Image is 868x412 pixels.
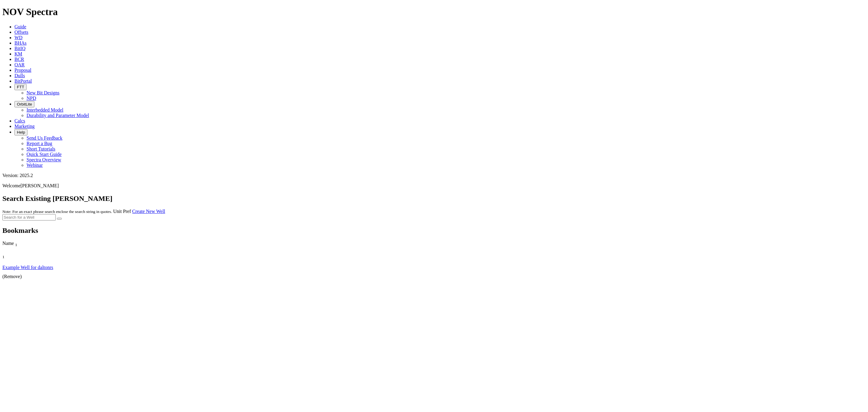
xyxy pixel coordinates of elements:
a: Interbedded Model [27,107,63,113]
a: Create New Well [132,209,165,214]
a: Guide [14,24,26,29]
a: KM [14,51,22,56]
a: BitPortal [14,78,32,84]
sub: 1 [2,255,5,259]
a: Webinar [27,163,43,168]
div: Column Menu [2,247,826,253]
button: Help [14,129,27,135]
a: Unit Pref [113,209,131,214]
a: OAR [14,62,25,67]
a: Quick Start Guide [27,152,61,157]
a: Offsets [14,30,28,35]
span: FTT [17,85,24,89]
div: Name Sort None [2,241,826,247]
a: Short Tutorials [27,146,55,151]
span: [PERSON_NAME] [20,183,59,188]
span: Name [2,241,14,246]
span: OrbitLite [17,102,32,106]
a: Report a Bug [27,141,52,146]
a: NPD [27,96,36,101]
a: Dulls [14,73,25,78]
div: Version: 2025.2 [2,173,866,178]
a: Send Us Feedback [27,135,62,141]
a: Spectra Overview [27,157,61,162]
a: (Remove) [2,274,22,279]
span: Sort None [2,253,5,258]
div: Column Menu [2,259,33,265]
div: Sort None [2,253,33,259]
a: Calcs [14,118,25,123]
div: Sort None [2,253,33,265]
small: Note: For an exact phrase search enclose the search string in quotes. [2,209,112,214]
div: Sort None [2,241,826,253]
span: Help [17,130,25,135]
button: FTT [14,84,27,90]
a: Durability and Parameter Model [27,113,89,118]
h2: Bookmarks [2,227,866,235]
h2: Search Existing [PERSON_NAME] [2,195,866,203]
a: WD [14,35,23,40]
a: Example Well for daltonrs [2,265,53,270]
sub: 1 [15,242,17,247]
a: BCR [14,57,24,62]
a: BHAs [14,40,27,46]
p: Welcome [2,183,866,189]
h1: NOV Spectra [2,6,866,17]
a: Proposal [14,68,31,73]
a: New Bit Designs [27,90,59,95]
a: BitIQ [14,46,25,51]
span: Sort None [15,241,17,246]
a: Marketing [14,124,35,129]
button: OrbitLite [14,101,34,107]
input: Search for a Well [2,214,56,220]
